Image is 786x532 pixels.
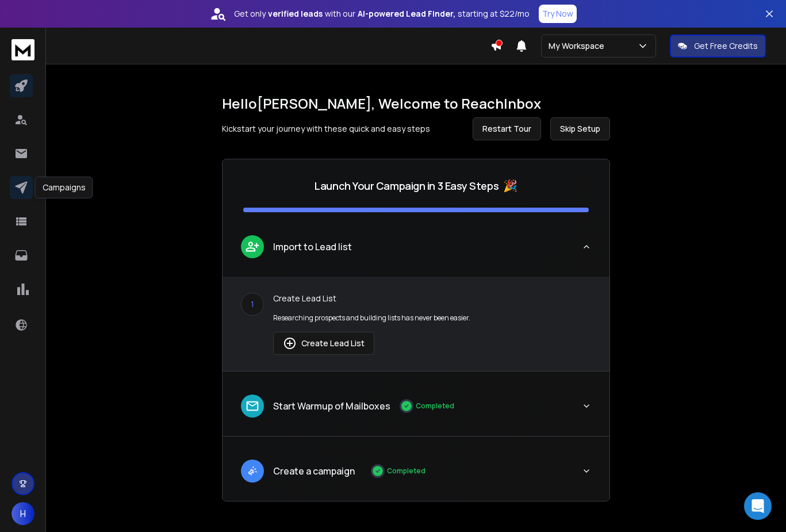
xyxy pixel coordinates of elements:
[245,239,260,254] img: lead
[283,336,297,350] img: lead
[539,5,577,23] button: Try Now
[550,117,610,140] button: Skip Setup
[11,39,34,60] img: logo
[473,117,541,140] button: Restart Tour
[273,332,374,355] button: Create Lead List
[245,464,260,478] img: lead
[223,450,609,501] button: leadCreate a campaignCompleted
[416,401,454,411] p: Completed
[234,8,530,20] p: Get only with our starting at $22/mo
[542,8,573,20] p: Try Now
[670,35,766,58] button: Get Free Credits
[549,40,609,52] p: My Workspace
[222,94,610,113] h1: Hello [PERSON_NAME] , Welcome to ReachInbox
[273,240,352,254] p: Import to Lead list
[223,277,609,371] div: leadImport to Lead list
[744,492,772,520] div: Open Intercom Messenger
[223,226,609,277] button: leadImport to Lead list
[273,293,591,304] p: Create Lead List
[11,502,34,525] button: H
[241,293,264,316] div: 1
[560,123,600,135] span: Skip Setup
[35,177,93,198] div: Campaigns
[223,385,609,436] button: leadStart Warmup of MailboxesCompleted
[268,8,323,20] strong: verified leads
[245,399,260,414] img: lead
[273,313,591,323] p: Researching prospects and building lists has never been easier.
[273,464,355,478] p: Create a campaign
[222,123,430,135] p: Kickstart your journey with these quick and easy steps
[358,8,455,20] strong: AI-powered Lead Finder,
[387,466,425,476] p: Completed
[694,40,758,52] p: Get Free Credits
[503,178,517,194] span: 🎉
[273,399,390,413] p: Start Warmup of Mailboxes
[315,178,499,194] p: Launch Your Campaign in 3 Easy Steps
